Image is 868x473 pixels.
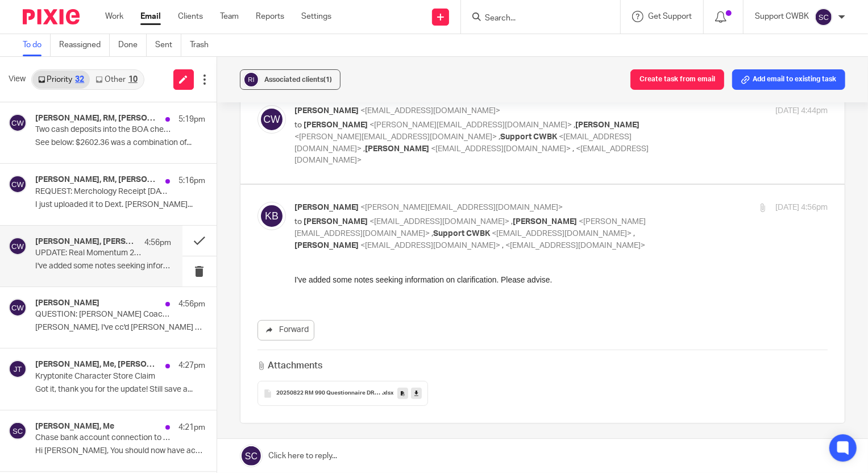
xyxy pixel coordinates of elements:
span: Associated clients [264,76,332,83]
input: Search [484,14,586,24]
a: Sent [155,34,181,56]
p: 5:16pm [178,175,205,186]
div: 32 [75,76,84,84]
button: 20250822 RM 990 Questionnaire DRAFT_KBoggs Added Notes.xlsx [258,381,428,406]
img: svg%3E [9,175,27,193]
img: svg%3E [9,422,27,440]
p: 4:21pm [178,422,205,433]
span: <[PERSON_NAME][EMAIL_ADDRESS][DOMAIN_NAME]> [360,204,563,211]
p: Two cash deposits into the BOA checking acct. [35,125,171,135]
span: , [511,218,513,226]
p: 4:27pm [178,360,205,371]
a: Reassigned [59,34,110,56]
img: svg%3E [258,202,286,230]
h4: [PERSON_NAME], Me, [PERSON_NAME] [35,360,160,370]
span: Support CWBK [433,230,490,238]
span: to [294,121,302,129]
span: [PERSON_NAME] [513,218,577,226]
h3: Attachments [258,359,322,372]
img: svg%3E [258,105,286,134]
span: Get Support [648,13,692,20]
p: [DATE] 4:56pm [775,202,828,214]
span: <[EMAIL_ADDRESS][DOMAIN_NAME]> [294,133,632,153]
span: [PERSON_NAME] [294,204,359,211]
button: Add email to existing task [732,69,845,90]
p: 4:56pm [178,298,205,310]
span: <[EMAIL_ADDRESS][DOMAIN_NAME]> [369,218,509,226]
span: , [363,145,365,153]
span: <[PERSON_NAME][EMAIL_ADDRESS][DOMAIN_NAME]> [294,218,646,238]
span: [PERSON_NAME] [304,121,368,129]
a: Team [220,11,239,22]
span: <[EMAIL_ADDRESS][DOMAIN_NAME]> [505,242,645,250]
p: 4:56pm [144,237,171,248]
h4: [PERSON_NAME], Me [35,422,114,431]
span: <[PERSON_NAME][EMAIL_ADDRESS][DOMAIN_NAME]> [294,133,497,141]
p: 5:19pm [178,114,205,125]
div: 10 [128,76,138,84]
span: , [431,230,433,238]
p: QUESTION: [PERSON_NAME] Coaching Legacy Launchpad [35,310,171,320]
span: <[EMAIL_ADDRESS][DOMAIN_NAME]> [360,107,500,115]
span: , [499,133,500,141]
span: , [633,230,635,238]
img: svg%3E [243,71,260,88]
h4: [PERSON_NAME], RM, [PERSON_NAME] [35,114,160,123]
span: [PERSON_NAME] [294,242,359,250]
p: REQUEST: Merchology Receipt [DATE] for $1610.18 [35,187,171,197]
p: I've added some notes seeking information on... [35,262,171,271]
button: Create task from email [630,69,724,90]
img: Pixie [23,9,80,24]
h4: [PERSON_NAME], RM, [PERSON_NAME] [35,175,160,185]
span: , [572,145,574,153]
span: .xlsx [382,390,393,397]
h4: [PERSON_NAME] [35,298,99,308]
span: [PERSON_NAME] [304,218,368,226]
img: svg%3E [9,237,27,255]
img: svg%3E [9,298,27,317]
h4: [PERSON_NAME], [PERSON_NAME] [35,237,139,247]
span: [PERSON_NAME] [294,107,359,115]
a: Priority32 [32,70,90,89]
a: To do [23,34,51,56]
span: <[EMAIL_ADDRESS][DOMAIN_NAME]> [492,230,632,238]
a: Work [105,11,123,22]
a: Email [140,11,161,22]
img: svg%3E [9,360,27,378]
img: svg%3E [815,8,833,26]
span: Support CWBK [500,133,557,141]
span: 20250822 RM 990 Questionnaire DRAFT_KBoggs Added Notes [276,390,382,397]
p: [PERSON_NAME], I've cc'd [PERSON_NAME] and [PERSON_NAME] on... [35,323,205,333]
p: Got it, thank you for the update! Still save a... [35,385,205,395]
p: Hi [PERSON_NAME], You should now have access.... [35,446,205,456]
span: , [502,242,504,250]
span: View [9,73,26,85]
a: Settings [301,11,331,22]
span: <[PERSON_NAME][EMAIL_ADDRESS][DOMAIN_NAME]> [369,121,572,129]
a: Forward [258,320,314,341]
img: svg%3E [9,114,27,132]
span: [PERSON_NAME] [575,121,639,129]
span: [PERSON_NAME] [365,145,429,153]
p: Support CWBK [755,11,809,22]
span: to [294,218,302,226]
button: Associated clients(1) [240,69,340,90]
span: (1) [323,76,332,83]
p: Kryptonite Character Store Claim [35,372,171,381]
p: [DATE] 4:44pm [775,105,828,117]
span: <[EMAIL_ADDRESS][DOMAIN_NAME]> [360,242,500,250]
p: UPDATE: Real Momentum 2024 IRS 990 [35,248,144,258]
a: Clients [178,11,203,22]
p: I just uploaded it to Dext. [PERSON_NAME]... [35,200,205,210]
a: Reports [256,11,284,22]
a: Done [118,34,147,56]
p: See below: $2602.36 was a combination of... [35,138,205,148]
span: , [574,121,575,129]
a: Trash [190,34,217,56]
span: <[EMAIL_ADDRESS][DOMAIN_NAME]> [431,145,571,153]
p: Chase bank account connection to QuickBooks [35,433,171,443]
a: Other10 [90,70,143,89]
